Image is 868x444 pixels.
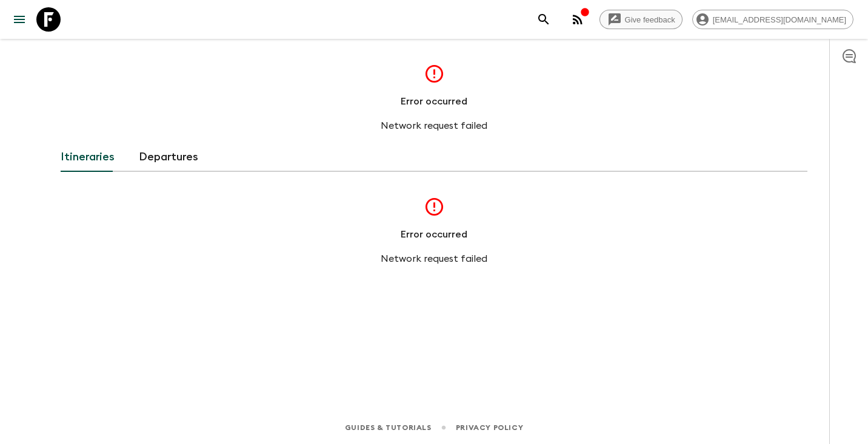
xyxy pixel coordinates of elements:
[618,15,682,24] span: Give feedback
[61,143,115,172] a: Itineraries
[381,118,487,133] p: Network request failed
[401,227,467,242] p: Error occurred
[706,15,853,24] span: [EMAIL_ADDRESS][DOMAIN_NAME]
[139,143,198,172] a: Departures
[345,421,432,434] a: Guides & Tutorials
[381,251,487,266] p: Network request failed
[7,7,32,32] button: menu
[599,10,683,29] a: Give feedback
[456,421,523,434] a: Privacy Policy
[401,94,467,109] p: Error occurred
[532,7,556,32] button: search adventures
[692,10,853,29] div: [EMAIL_ADDRESS][DOMAIN_NAME]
